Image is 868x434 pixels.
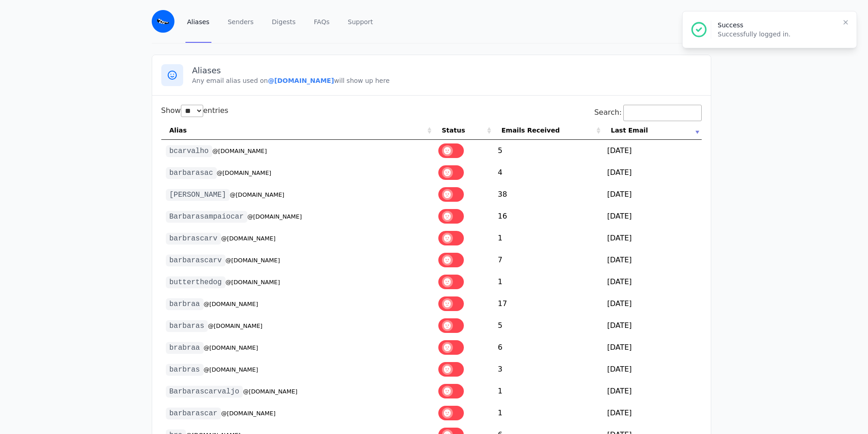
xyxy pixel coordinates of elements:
[603,205,702,227] td: [DATE]
[493,184,603,205] td: 38
[204,301,258,307] small: @[DOMAIN_NAME]
[603,184,702,205] td: [DATE]
[166,255,226,266] code: barbarascarv
[247,213,302,220] small: @[DOMAIN_NAME]
[166,342,204,354] code: brabraa
[493,140,603,162] td: 5
[192,76,702,85] p: Any email alias used on will show up here
[493,402,603,424] td: 1
[603,315,702,337] td: [DATE]
[493,227,603,249] td: 1
[493,121,603,140] th: Emails Received: activate to sort column ascending
[493,380,603,402] td: 1
[212,148,267,154] small: @[DOMAIN_NAME]
[603,249,702,271] td: [DATE]
[226,279,280,286] small: @[DOMAIN_NAME]
[226,257,280,264] small: @[DOMAIN_NAME]
[603,402,702,424] td: [DATE]
[493,271,603,293] td: 1
[166,298,204,310] code: barbraa
[204,344,258,351] small: @[DOMAIN_NAME]
[493,358,603,380] td: 3
[166,320,208,332] code: barbaras
[166,145,212,157] code: bcarvalho
[166,408,221,419] code: barbarascar
[603,271,702,293] td: [DATE]
[603,358,702,380] td: [DATE]
[603,140,702,162] td: [DATE]
[230,191,284,198] small: @[DOMAIN_NAME]
[221,235,276,242] small: @[DOMAIN_NAME]
[166,211,247,223] code: Barbarasampaiocar
[161,106,229,115] label: Show entries
[208,322,262,329] small: @[DOMAIN_NAME]
[603,380,702,402] td: [DATE]
[217,169,272,176] small: @[DOMAIN_NAME]
[493,205,603,227] td: 16
[166,189,230,201] code: [PERSON_NAME]
[603,227,702,249] td: [DATE]
[594,108,701,117] label: Search:
[166,386,243,398] code: Barbarascarvaljo
[221,410,276,417] small: @[DOMAIN_NAME]
[192,65,702,76] h3: Aliases
[493,293,603,315] td: 17
[166,167,217,179] code: barbarasac
[243,388,298,395] small: @[DOMAIN_NAME]
[603,162,702,184] td: [DATE]
[493,162,603,184] td: 4
[166,364,204,376] code: barbras
[268,77,334,84] b: @[DOMAIN_NAME]
[603,293,702,315] td: [DATE]
[603,121,702,140] th: Last Email: activate to sort column ascending
[166,276,226,288] code: butterthedog
[161,121,434,140] th: Alias: activate to sort column ascending
[204,366,258,373] small: @[DOMAIN_NAME]
[623,105,702,121] input: Search:
[718,30,835,39] p: Successfully logged in.
[493,315,603,337] td: 5
[152,10,175,33] img: Email Monster
[603,337,702,358] td: [DATE]
[493,249,603,271] td: 7
[166,233,221,245] code: barbrascarv
[434,121,493,140] th: Status: activate to sort column ascending
[718,21,743,29] span: Success
[493,337,603,358] td: 6
[181,105,203,117] select: Showentries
